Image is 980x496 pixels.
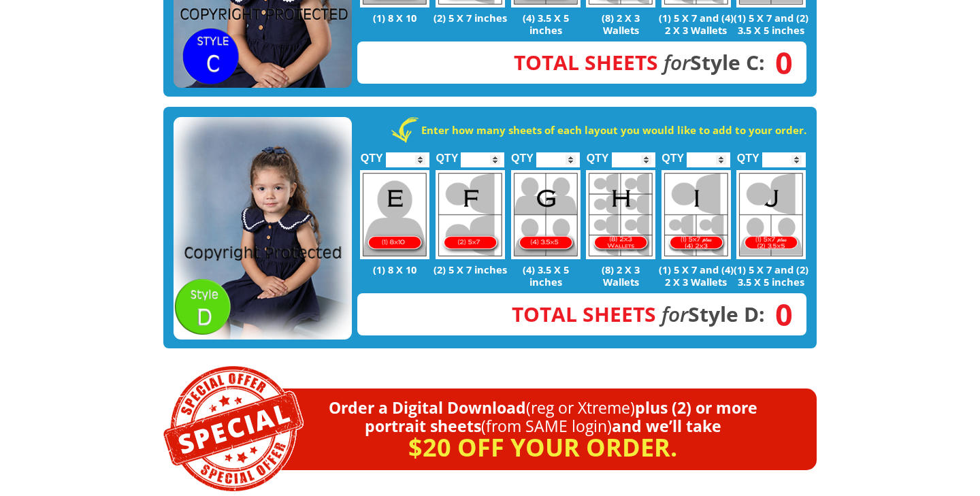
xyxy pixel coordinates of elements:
[512,300,765,328] strong: Style D:
[361,137,383,171] label: QTY
[357,12,433,24] p: (1) 8 X 10
[661,137,684,171] label: QTY
[508,12,583,36] p: (4) 3.5 X 5 inches
[526,397,635,418] span: (reg or Xtreme)
[658,12,734,36] p: (1) 5 X 7 and (4) 2 X 3 Wallets
[360,170,429,259] img: E
[514,48,658,76] span: Total Sheets
[734,263,809,288] p: (1) 5 X 7 and (2) 3.5 X 5 inches
[583,263,659,288] p: (8) 2 X 3 Wallets
[201,435,817,457] p: $20 off your order.
[736,170,806,259] img: J
[734,12,809,36] p: (1) 5 X 7 and (2) 3.5 X 5 inches
[512,300,656,328] span: Total Sheets
[174,117,352,340] img: STYLE D
[586,170,655,259] img: H
[511,137,534,171] label: QTY
[765,55,793,70] span: 0
[163,365,304,492] img: Special Offer
[661,170,731,259] img: I
[421,123,806,137] strong: Enter how many sheets of each layout you would like to add to your order.
[514,48,765,76] strong: Style C:
[436,170,505,259] img: F
[511,170,581,259] img: G
[587,137,609,171] label: QTY
[433,12,508,24] p: (2) 5 X 7 inches
[737,137,759,171] label: QTY
[583,12,659,36] p: (8) 2 X 3 Wallets
[664,48,690,76] em: for
[357,263,433,276] p: (1) 8 X 10
[508,263,583,288] p: (4) 3.5 X 5 inches
[661,300,688,328] em: for
[436,137,458,171] label: QTY
[201,399,817,435] p: Order a Digital Download plus (2) or more portrait sheets and we’ll take
[658,263,734,288] p: (1) 5 X 7 and (4) 2 X 3 Wallets
[481,415,612,437] span: (from SAME login)
[433,263,508,276] p: (2) 5 X 7 inches
[765,307,793,322] span: 0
